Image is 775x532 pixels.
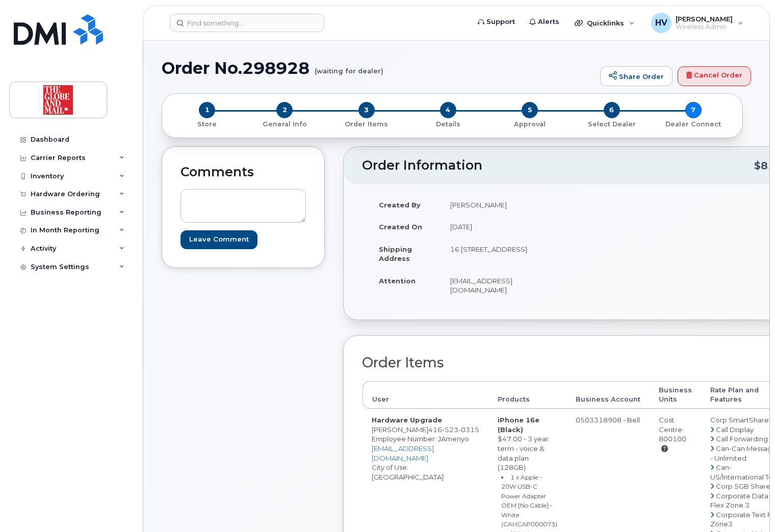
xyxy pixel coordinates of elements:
[442,425,458,434] span: 523
[362,158,754,173] h2: Order Information
[458,425,479,434] span: 0315
[358,102,375,118] span: 3
[604,102,620,118] span: 6
[379,277,416,285] strong: Attention
[488,381,566,409] th: Products
[441,216,573,238] td: [DATE]
[379,245,412,263] strong: Shipping Address
[372,435,469,443] span: Employee Number: JAmenyo
[650,381,701,409] th: Business Units
[716,435,768,443] span: Call Forwarding
[498,416,539,434] strong: iPhone 16e (Black)
[441,194,573,216] td: [PERSON_NAME]
[372,444,434,462] a: [EMAIL_ADDRESS][DOMAIN_NAME]
[411,120,485,129] p: Details
[428,425,479,434] span: 416
[248,120,321,129] p: General Info
[441,238,573,270] td: 16 [STREET_ADDRESS]
[493,120,566,129] p: Approval
[315,59,383,75] small: (waiting for dealer)
[326,118,407,129] a: 3 Order Items
[566,381,650,409] th: Business Account
[244,118,325,129] a: 2 General Info
[571,118,652,129] a: 6 Select Dealer
[276,102,293,118] span: 2
[678,66,751,87] a: Cancel Order
[379,223,422,231] strong: Created On
[407,118,489,129] a: 4 Details
[659,415,692,453] div: Cost Centre: 800100
[199,102,215,118] span: 1
[600,66,673,87] a: Share Order
[180,230,257,249] input: Leave Comment
[716,482,770,490] span: Corp 5GB Share
[330,120,403,129] p: Order Items
[174,120,240,129] p: Store
[522,102,538,118] span: 5
[363,381,488,409] th: User
[162,59,595,77] h1: Order No.298928
[489,118,571,129] a: 5 Approval
[575,120,648,129] p: Select Dealer
[440,102,456,118] span: 4
[710,492,768,510] span: Corporate Data Flex Zone 3
[379,201,421,209] strong: Created By
[170,118,244,129] a: 1 Store
[180,165,306,179] h2: Comments
[372,416,442,424] strong: Hardware Upgrade
[716,425,754,434] span: Call Display
[441,270,573,301] td: [EMAIL_ADDRESS][DOMAIN_NAME]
